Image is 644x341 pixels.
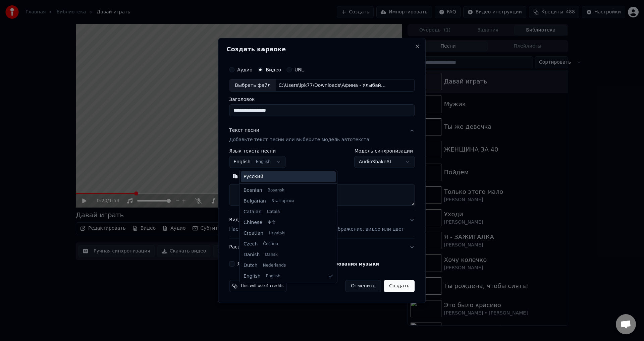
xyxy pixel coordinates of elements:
span: Русский [244,173,263,180]
span: Català [267,209,280,215]
span: Catalan [244,209,262,215]
span: Bosnian [244,187,262,194]
span: Nederlands [263,263,286,268]
span: Български [271,198,294,204]
span: Dansk [265,252,277,258]
span: Dutch [244,262,258,269]
span: 中文 [268,220,276,225]
span: Hrvatski [269,231,285,236]
span: Croatian [244,230,263,237]
span: English [244,273,261,280]
span: Čeština [263,241,278,247]
span: Danish [244,251,260,258]
span: Czech [244,241,258,247]
span: Chinese [244,219,262,226]
span: English [266,274,280,279]
span: Bulgarian [244,198,266,205]
span: Bosanski [268,188,285,193]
